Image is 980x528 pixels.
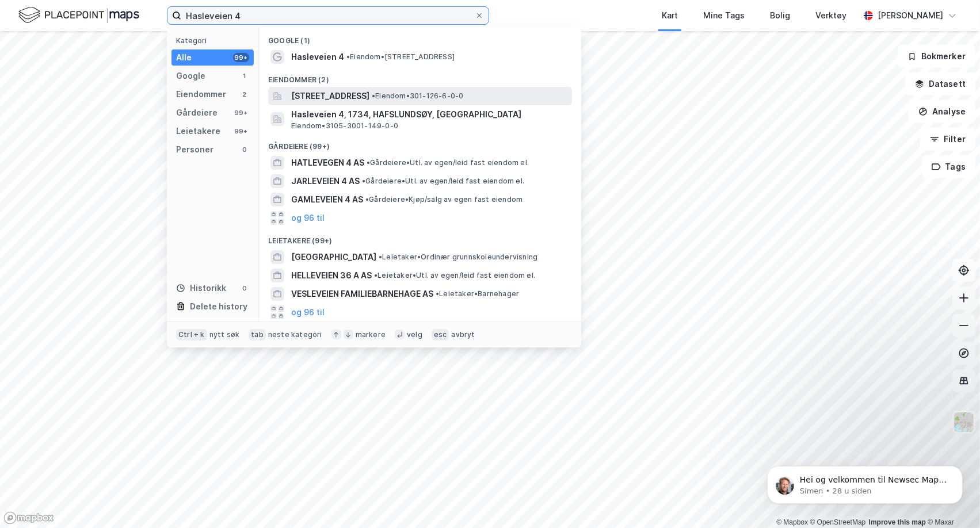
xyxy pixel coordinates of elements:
[240,71,249,81] div: 1
[367,158,529,167] span: Gårdeiere • Utl. av egen/leid fast eiendom el.
[291,89,369,103] span: [STREET_ADDRESS]
[259,66,581,87] div: Eiendommer (2)
[750,442,980,522] iframe: Intercom notifications melding
[291,108,567,121] span: Hasleveien 4, 1734, HAFSLUNDSØY, [GEOGRAPHIC_DATA]
[3,511,54,525] a: Mapbox homepage
[233,108,249,117] div: 99+
[451,330,475,339] div: avbryt
[291,250,376,264] span: [GEOGRAPHIC_DATA]
[436,289,439,298] span: •
[176,51,192,64] div: Alle
[176,329,207,340] div: Ctrl + k
[770,9,790,22] div: Bolig
[372,91,463,101] span: Eiendom • 301-126-6-0-0
[291,156,364,170] span: HATLEVEGEN 4 AS
[291,193,363,206] span: GAMLEVEIEN 4 AS
[259,27,581,48] div: Google (1)
[249,329,266,340] div: tab
[176,36,254,45] div: Kategori
[362,177,365,185] span: •
[372,91,375,100] span: •
[176,124,220,138] div: Leietakere
[432,329,449,340] div: esc
[920,128,975,151] button: Filter
[190,300,247,313] div: Delete history
[374,271,535,280] span: Leietaker • Utl. av egen/leid fast eiendom el.
[815,9,846,22] div: Verktøy
[268,330,322,339] div: neste kategori
[233,53,249,62] div: 99+
[233,127,249,136] div: 99+
[909,100,975,123] button: Analyse
[259,133,581,154] div: Gårdeiere (99+)
[18,5,139,25] img: logo.f888ab2527a4732fd821a326f86c7f29.svg
[365,195,523,204] span: Gårdeiere • Kjøp/salg av egen fast eiendom
[259,227,581,248] div: Leietakere (99+)
[291,50,344,64] span: Hasleveien 4
[240,284,249,293] div: 0
[356,330,386,339] div: markere
[776,518,808,526] a: Mapbox
[662,9,678,22] div: Kart
[953,411,975,433] img: Z
[878,9,943,22] div: [PERSON_NAME]
[810,518,866,526] a: OpenStreetMap
[291,287,433,301] span: VESLEVEIEN FAMILIEBARNEHAGE AS
[362,177,524,186] span: Gårdeiere • Utl. av egen/leid fast eiendom el.
[367,158,370,167] span: •
[176,87,226,101] div: Eiendommer
[240,145,249,154] div: 0
[869,518,926,526] a: Improve this map
[240,90,249,99] div: 2
[291,305,325,319] button: og 96 til
[703,9,745,22] div: Mine Tags
[374,271,377,280] span: •
[176,106,218,120] div: Gårdeiere
[379,252,537,262] span: Leietaker • Ordinær grunnskoleundervisning
[407,330,422,339] div: velg
[379,252,382,261] span: •
[365,195,369,204] span: •
[346,52,455,62] span: Eiendom • [STREET_ADDRESS]
[176,281,226,295] div: Historikk
[291,211,325,225] button: og 96 til
[176,69,205,83] div: Google
[291,269,372,282] span: HELLEVEIEN 36 A AS
[181,7,475,24] input: Søk på adresse, matrikkel, gårdeiere, leietakere eller personer
[209,330,240,339] div: nytt søk
[176,143,213,156] div: Personer
[898,45,975,68] button: Bokmerker
[291,174,360,188] span: JARLEVEIEN 4 AS
[436,289,519,299] span: Leietaker • Barnehager
[346,52,350,61] span: •
[922,155,975,178] button: Tags
[291,121,398,131] span: Eiendom • 3105-3001-149-0-0
[905,72,975,95] button: Datasett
